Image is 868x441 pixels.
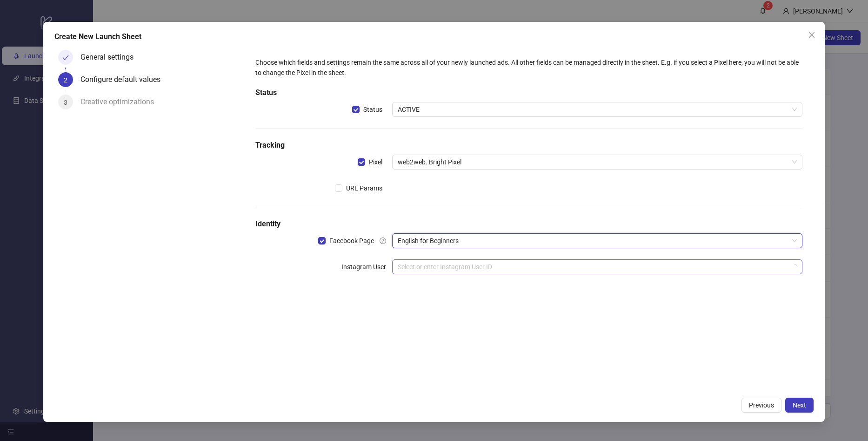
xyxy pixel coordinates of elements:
span: Next [793,401,806,409]
div: Create New Launch Sheet [54,31,813,42]
span: English for Beginners [398,234,797,248]
span: check [62,54,69,61]
label: Instagram User [341,259,392,274]
h5: Identity [255,218,802,230]
span: ACTIVE [398,102,797,116]
div: Choose which fields and settings remain the same across all of your newly launched ads. All other... [255,57,802,78]
h5: Tracking [255,140,802,151]
div: Creative optimizations [80,95,161,109]
span: Previous [749,401,774,409]
div: General settings [80,50,141,65]
h5: Status [255,87,802,98]
button: Close [804,27,819,42]
span: Facebook Page [326,236,378,246]
span: Status [360,104,386,115]
span: 2 [64,76,67,84]
button: Previous [741,398,781,413]
span: Pixel [365,157,386,167]
span: question-circle [380,237,386,244]
button: Next [785,398,814,413]
span: web2web. Bright Pixel [398,155,797,169]
span: URL Params [342,183,386,193]
span: 3 [64,99,67,106]
div: Configure default values [80,72,168,87]
span: close [808,31,815,39]
span: loading [792,264,797,270]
